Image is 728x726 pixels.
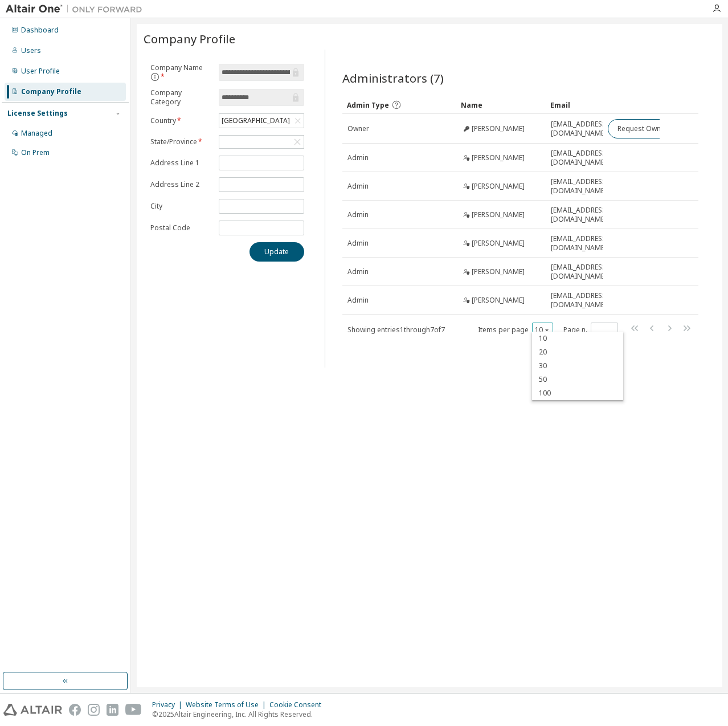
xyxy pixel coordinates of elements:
[550,96,598,114] div: Email
[532,345,623,359] div: 20
[150,88,212,107] label: Company Category
[219,114,304,128] div: [GEOGRAPHIC_DATA]
[347,210,369,219] span: Admin
[6,3,148,15] img: Altair One
[551,206,608,224] span: [EMAIL_ADDRESS][DOMAIN_NAME]
[472,124,525,133] span: [PERSON_NAME]
[150,223,212,233] label: Postal Code
[472,182,525,191] span: [PERSON_NAME]
[347,296,369,305] span: Admin
[551,177,608,195] span: [EMAIL_ADDRESS][DOMAIN_NAME]
[21,46,41,55] div: Users
[563,323,618,337] span: Page n.
[7,109,68,118] div: License Settings
[347,182,369,191] span: Admin
[551,149,608,167] span: [EMAIL_ADDRESS][DOMAIN_NAME]
[150,137,212,146] label: State/Province
[347,239,369,248] span: Admin
[347,124,369,133] span: Owner
[150,116,212,125] label: Country
[107,704,118,716] img: linkedin.svg
[532,373,623,386] div: 50
[150,63,212,81] label: Company Name
[472,239,525,248] span: [PERSON_NAME]
[347,100,389,110] span: Admin Type
[144,31,235,47] span: Company Profile
[472,210,525,219] span: [PERSON_NAME]
[186,700,269,709] div: Website Terms of Use
[551,120,608,138] span: [EMAIL_ADDRESS][DOMAIN_NAME]
[150,72,159,81] button: information
[478,323,553,337] span: Items per page
[21,129,52,138] div: Managed
[472,153,525,162] span: [PERSON_NAME]
[342,70,444,86] span: Administrators (7)
[472,267,525,276] span: [PERSON_NAME]
[152,700,186,709] div: Privacy
[21,26,59,35] div: Dashboard
[532,359,623,373] div: 30
[532,332,623,345] div: 10
[551,291,608,309] span: [EMAIL_ADDRESS][DOMAIN_NAME]
[347,153,369,162] span: Admin
[21,67,60,76] div: User Profile
[347,267,369,276] span: Admin
[220,115,292,127] div: [GEOGRAPHIC_DATA]
[152,709,328,719] p: © 2025 Altair Engineering, Inc. All Rights Reserved.
[461,96,541,114] div: Name
[88,704,100,716] img: instagram.svg
[551,234,608,252] span: [EMAIL_ADDRESS][DOMAIN_NAME]
[150,202,212,211] label: City
[472,296,525,305] span: [PERSON_NAME]
[532,386,623,400] div: 100
[150,158,212,168] label: Address Line 1
[269,700,328,709] div: Cookie Consent
[250,242,304,262] button: Update
[608,119,704,138] button: Request Owner Change
[69,704,81,716] img: facebook.svg
[347,325,445,335] span: Showing entries 1 through 7 of 7
[125,704,142,716] img: youtube.svg
[21,87,81,96] div: Company Profile
[535,325,550,335] button: 10
[3,704,62,716] img: altair_logo.svg
[150,180,212,189] label: Address Line 2
[21,148,50,157] div: On Prem
[551,263,608,281] span: [EMAIL_ADDRESS][DOMAIN_NAME]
